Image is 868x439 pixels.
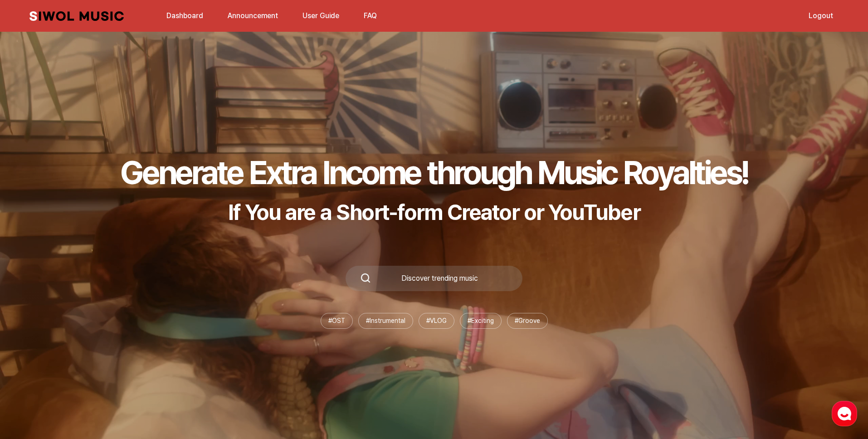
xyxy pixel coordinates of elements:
button: FAQ [358,5,382,27]
a: Dashboard [161,6,209,25]
a: User Guide [297,6,345,25]
p: If You are a Short-form Creator or YouTuber [120,199,748,225]
li: # Groove [507,313,548,329]
li: # OST [321,313,353,329]
h1: Generate Extra Income through Music Royalties! [120,153,748,192]
a: Announcement [222,6,283,25]
div: Discover trending music [371,275,508,282]
li: # VLOG [419,313,454,329]
a: Logout [803,6,839,25]
li: # Instrumental [358,313,413,329]
li: # Exciting [460,313,502,329]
